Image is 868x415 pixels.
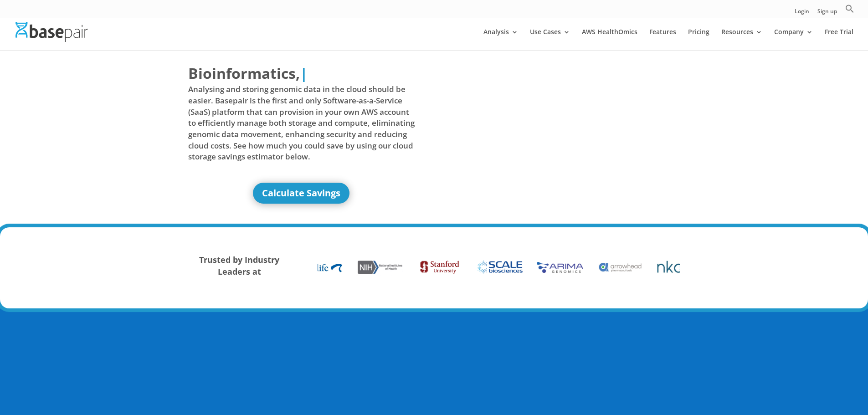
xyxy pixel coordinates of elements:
[845,4,854,13] svg: Search
[795,9,809,18] a: Login
[188,63,300,84] span: Bioinformatics,
[582,29,637,50] a: AWS HealthOmics
[721,29,762,50] a: Resources
[483,29,518,50] a: Analysis
[845,4,854,18] a: Search Icon Link
[188,84,415,162] span: Analysing and storing genomic data in the cloud should be easier. Basepair is the first and only ...
[300,63,308,83] span: |
[825,29,853,50] a: Free Trial
[817,9,837,18] a: Sign up
[441,63,668,190] iframe: Basepair - NGS Analysis Simplified
[15,22,88,41] img: Basepair
[774,29,813,50] a: Company
[688,29,709,50] a: Pricing
[530,29,570,50] a: Use Cases
[199,254,279,277] strong: Trusted by Industry Leaders at
[253,183,349,204] a: Calculate Savings
[649,29,676,50] a: Features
